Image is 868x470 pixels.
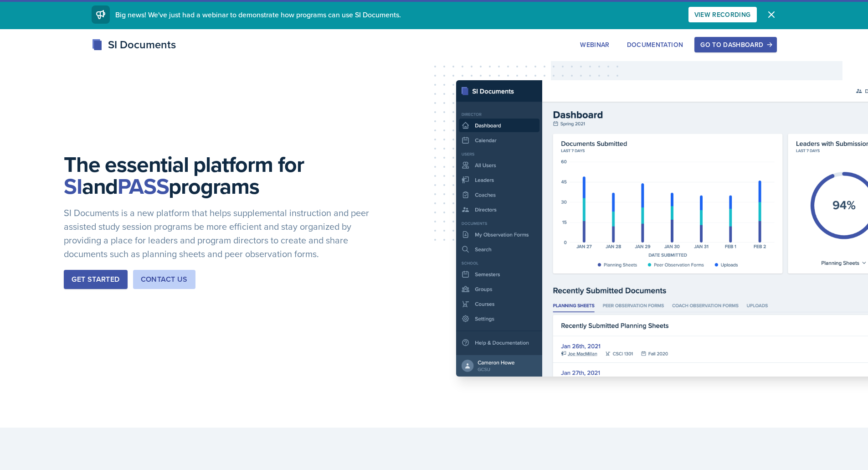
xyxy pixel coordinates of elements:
button: Go to Dashboard [694,37,776,52]
div: Contact Us [141,274,188,285]
div: View Recording [694,11,751,18]
button: Webinar [574,37,615,52]
button: View Recording [688,7,757,22]
button: Documentation [621,37,689,52]
button: Get Started [64,270,127,289]
span: Big news! We've just had a webinar to demonstrate how programs can use SI Documents. [115,10,401,20]
button: Contact Us [133,270,195,289]
div: Webinar [580,41,609,48]
div: Documentation [627,41,683,48]
div: Get Started [72,274,119,285]
div: Go to Dashboard [700,41,770,48]
div: SI Documents [92,36,176,53]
